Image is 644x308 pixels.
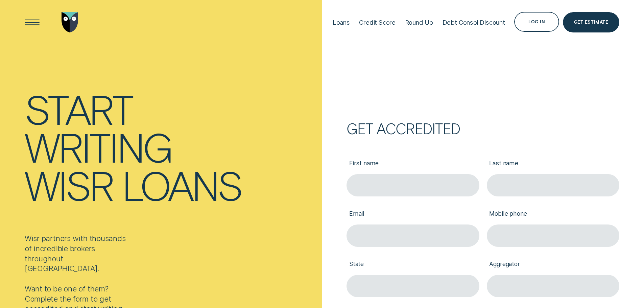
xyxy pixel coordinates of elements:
h1: Start writing Wisr loans [25,90,318,204]
div: Loans [333,19,350,26]
label: Email [347,204,479,224]
button: Open Menu [22,12,42,32]
label: Last name [487,153,619,174]
button: Log in [514,12,559,32]
h2: Get accredited [347,123,619,134]
label: Aggregator [487,254,619,275]
div: Credit Score [359,19,396,26]
label: Mobile phone [487,204,619,224]
a: Get Estimate [563,12,619,32]
img: Wisr [62,12,78,32]
div: Round Up [405,19,433,26]
label: State [347,254,479,275]
div: Debt Consol Discount [443,19,505,26]
label: First name [347,153,479,174]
